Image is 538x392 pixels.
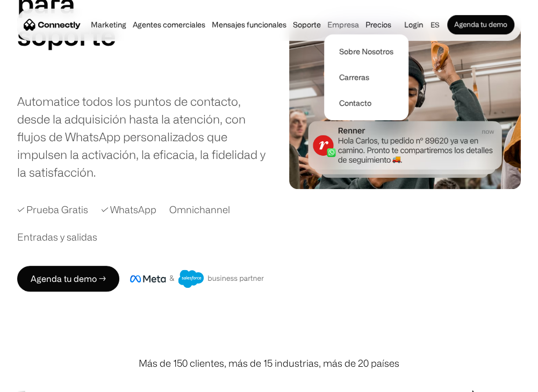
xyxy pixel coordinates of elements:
[209,20,290,29] a: Mensajes funcionales
[431,17,439,32] div: es
[139,356,399,371] div: Más de 150 clientes, más de 15 industrias, más de 20 países
[17,19,264,84] div: carousel
[88,20,130,29] a: Marketing
[17,266,119,292] a: Agenda tu demo →
[290,20,324,29] a: Soporte
[21,373,64,388] ul: Language list
[17,230,97,244] div: Entradas y salidas
[328,90,404,116] a: Contacto
[11,372,64,388] aside: Language selected: Español
[327,17,359,32] div: Empresa
[17,202,88,217] div: ✓ Prueba Gratis
[324,17,362,32] div: Empresa
[447,15,514,34] a: Agenda tu demo
[130,270,264,288] img: Insignia de socio comercial de Meta y Salesforce.
[328,64,404,90] a: Carreras
[130,20,209,29] a: Agentes comerciales
[101,202,156,217] div: ✓ WhatsApp
[169,202,230,217] div: Omnichannel
[24,17,81,33] a: home
[328,39,404,64] a: Sobre Nosotros
[401,17,426,32] a: Login
[17,92,266,181] div: Automatice todos los puntos de contacto, desde la adquisición hasta la atención, con flujos de Wh...
[426,17,447,32] div: es
[324,32,408,120] nav: Empresa
[362,20,394,29] a: Precios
